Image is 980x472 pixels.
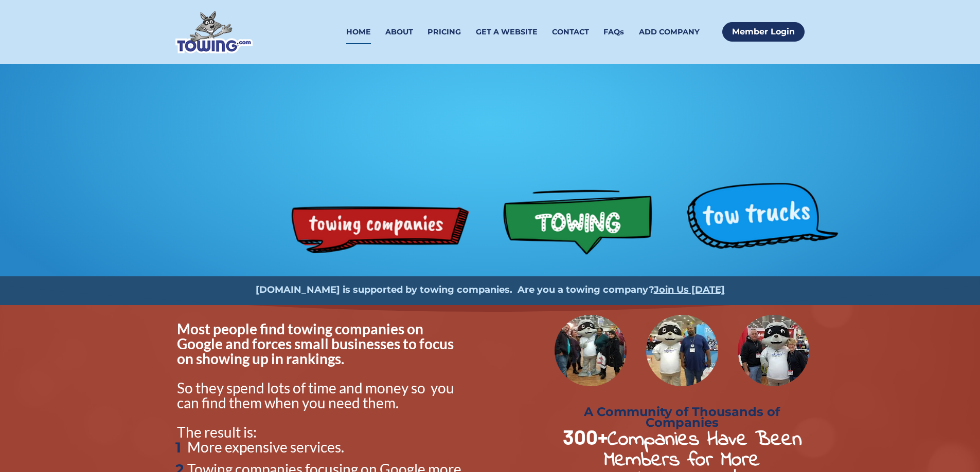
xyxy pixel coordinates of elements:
strong: [DOMAIN_NAME] is supported by towing companies. Are you a towing company? [256,284,654,295]
a: Join Us [DATE] [654,284,725,295]
img: Towing.com Logo [175,11,253,53]
a: CONTACT [552,20,589,44]
a: Member Login [722,22,805,42]
a: GET A WEBSITE [476,20,538,44]
a: PRICING [427,20,461,44]
a: HOME [346,20,371,44]
span: The result is: [177,423,257,441]
span: So they spend lots of time and money so you can find them when you need them. [177,379,457,411]
span: More expensive services. [187,438,344,456]
strong: A Community of Thousands of Companies [584,404,783,430]
a: ADD COMPANY [639,20,700,44]
span: Most people find towing companies on Google and forces small businesses to focus on showing up in... [177,320,456,367]
a: FAQs [603,20,624,44]
strong: 300+ [563,424,608,449]
strong: Companies Have Been [608,425,801,455]
a: ABOUT [385,20,413,44]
